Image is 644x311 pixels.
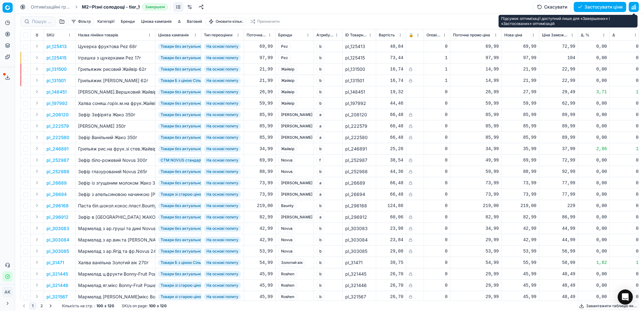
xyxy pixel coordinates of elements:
button: pl_252987 [46,157,69,163]
div: 29,49 [542,89,575,95]
div: 25,26 [379,146,403,152]
button: Expand [33,224,41,232]
div: 19,32 [379,89,403,95]
span: Поточна промо ціна [453,33,490,38]
div: 34,99 [247,146,273,152]
button: pl_252988 [46,168,69,175]
div: Зефір з апельсиновою начинкою [PERSON_NAME] 300г [78,191,153,198]
div: 97,99 [504,55,537,61]
button: Expand [33,293,41,300]
div: Грильяж рис.на фрук.зі стев.Жайвір 62г [78,146,153,152]
div: 0,00 [581,157,607,163]
span: На основі попиту [204,43,241,50]
button: Expand [33,270,41,277]
div: 14,99 [453,66,499,72]
p: pl_321445 [46,271,68,277]
span: SKU [46,33,54,38]
div: 85,99 [504,134,537,141]
div: 22,99 [542,66,575,72]
button: pl_131500 [46,66,67,72]
button: pl_303085 [46,248,69,254]
span: Жайвір [278,145,297,153]
div: 89,99 [542,112,575,118]
div: 77,99 [542,180,575,186]
span: b [316,77,324,84]
button: Expand [33,190,41,198]
p: pl_208120 [46,112,69,118]
span: На основі попиту [204,146,241,152]
button: pl_246891 [46,146,69,152]
div: 0 [612,55,639,61]
div: 34,99 [453,146,499,152]
span: a [316,179,324,187]
span: Товари Б з ціною Сільпо поза індексом [158,77,236,84]
div: 48,84 [379,43,403,50]
button: pl_222580 [46,134,69,141]
div: 0 [426,180,448,186]
button: Δ [175,18,183,25]
span: На основі попиту [204,134,241,141]
div: 0 [612,168,639,175]
div: 1 [426,66,448,72]
div: 73,99 [453,180,499,186]
p: pl_321446 [46,282,68,289]
span: Товари без актуального моніторингу [158,180,232,186]
div: 85,99 [453,123,499,129]
div: 59,99 [453,100,499,107]
div: Зефiр бiло-рожевий Novus 300г [78,157,153,163]
input: Пошук по SKU або назві [32,18,52,25]
div: 0,00 [581,55,607,61]
nav: breadcrumb [31,4,168,10]
span: [PERSON_NAME] [278,111,315,119]
button: Скасувати [533,2,571,12]
button: pl_296168 [46,203,69,209]
span: СТМ NOVUS стандарт [158,157,205,163]
span: Жайвір [278,88,297,96]
button: Expand [33,247,41,255]
span: [PERSON_NAME] [278,179,315,187]
button: Expand [33,111,41,118]
span: Атрибут товару [316,33,334,38]
div: pl_252987 [345,157,373,163]
div: pl_131501 [345,77,373,84]
button: Призначити [248,18,282,25]
div: 66,48 [379,112,403,118]
span: На основі попиту [204,100,241,107]
div: 14,99 [453,77,499,84]
button: Оновити кільк. [206,18,246,25]
button: pl_321567 [46,294,68,300]
div: pl_131500 [345,66,373,72]
div: 0 [426,89,448,95]
div: 69,99 [453,43,499,50]
p: pl_26694 [46,191,67,198]
div: 0 [612,180,639,186]
button: Expand [33,281,41,289]
div: Зефір із згущеним молоком Жако 300г [78,180,153,186]
button: Expand [33,88,41,95]
div: 26,99 [453,89,499,95]
div: 88,99 [504,168,537,175]
div: 85,99 [247,112,273,118]
button: Expand [33,236,41,243]
span: На основі попиту [204,123,241,129]
button: pl_148451 [46,89,67,95]
div: 1 [426,77,448,84]
div: pl_252988 [345,168,373,175]
span: Δ [612,33,615,38]
button: Expand [33,122,41,130]
span: Товари без актуального моніторингу [158,100,232,107]
div: 85,99 [453,134,499,141]
strong: 100 [149,303,156,308]
strong: 120 [160,303,167,308]
span: f [316,156,324,164]
div: 85,99 [453,112,499,118]
div: 85,99 [504,123,537,129]
span: Товари без актуального моніторингу [158,43,232,50]
span: Назва лінійки товарів [78,33,118,38]
div: 104 [542,55,575,61]
span: Товари без актуального моніторингу [158,55,232,61]
span: На основі попиту [204,168,241,175]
